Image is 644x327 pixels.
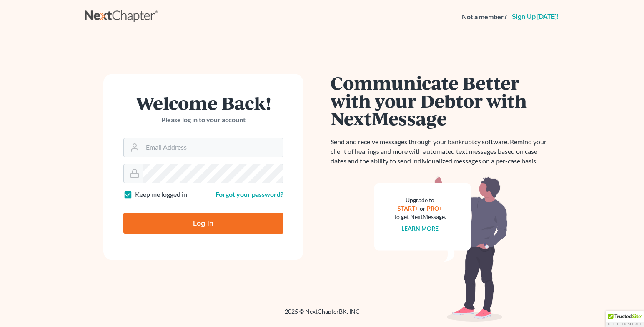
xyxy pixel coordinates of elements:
a: Learn more [401,225,439,232]
a: Forgot your password? [216,190,283,198]
input: Email Address [143,138,283,157]
img: nextmessage_bg-59042aed3d76b12b5cd301f8e5b87938c9018125f34e5fa2b7a6b67550977c72.svg [374,176,508,322]
label: Keep me logged in [135,190,187,199]
div: TrustedSite Certified [606,311,644,327]
h1: Communicate Better with your Debtor with NextMessage [331,74,551,127]
a: START+ [398,205,418,212]
h1: Welcome Back! [123,94,283,112]
p: Please log in to your account [123,115,283,125]
a: Sign up [DATE]! [510,13,560,20]
div: Upgrade to [394,196,446,204]
div: to get NextMessage. [394,213,446,221]
p: Send and receive messages through your bankruptcy software. Remind your client of hearings and mo... [331,137,551,166]
span: or [420,205,426,212]
strong: Not a member? [462,12,507,22]
a: PRO+ [427,205,442,212]
input: Log In [123,213,283,234]
div: 2025 © NextChapterBK, INC [85,307,560,322]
